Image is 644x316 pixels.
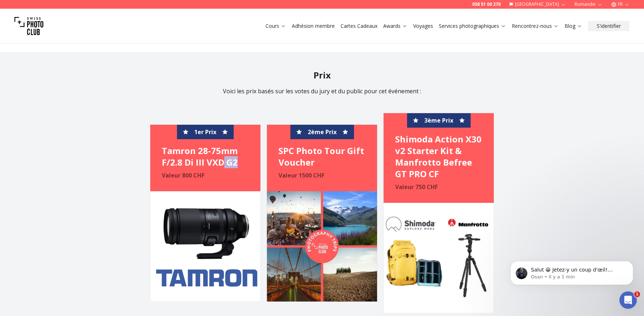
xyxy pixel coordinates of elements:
button: Blog [562,21,585,31]
img: Shimoda Action X30 v2 Starter Kit & Manfrotto Befree GT PRO CF [384,203,494,313]
a: Blog [565,22,582,30]
button: Awards [380,21,410,31]
button: Services photographiques [436,21,509,31]
p: Valeur 1500 CHF [278,171,366,180]
img: SPC Photo Tour Gift Voucher [267,191,377,302]
h4: Shimoda Action X30 v2 Starter Kit & Manfrotto Befree GT PRO CF [395,133,482,180]
h2: Prix [97,69,548,81]
iframe: Intercom notifications message [500,246,644,296]
a: Voyages [413,22,433,30]
p: Voici les prix basés sur les votes du jury et du public pour cet événement : [97,87,548,95]
a: 058 51 00 270 [472,1,501,7]
a: Adhésion membre [292,22,335,30]
p: Valeur 750 CHF [395,183,482,191]
button: Cours [263,21,289,31]
button: S'identifier [588,21,630,31]
span: 1 [634,291,640,297]
img: Tamron 28-75mm F/2.8 Di III VXD G2 [150,191,260,302]
a: Awards [383,22,407,30]
a: Cours [265,22,286,30]
a: Rencontrez-nous [512,22,559,30]
button: Voyages [410,21,436,31]
span: 1er Prix [194,128,216,136]
a: Cartes Cadeaux [341,22,377,30]
h4: SPC Photo Tour Gift Voucher [278,145,366,168]
p: Valeur 800 CHF [162,171,249,180]
span: 3ème Prix [424,116,453,125]
button: Cartes Cadeaux [338,21,380,31]
span: 2ème Prix [308,128,337,136]
img: Swiss photo club [14,12,43,40]
h4: Tamron 28-75mm F/2.8 Di III VXD G2 [162,145,249,168]
button: Rencontrez-nous [509,21,562,31]
iframe: Intercom live chat [619,291,637,309]
a: Services photographiques [439,22,506,30]
button: Adhésion membre [289,21,338,31]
